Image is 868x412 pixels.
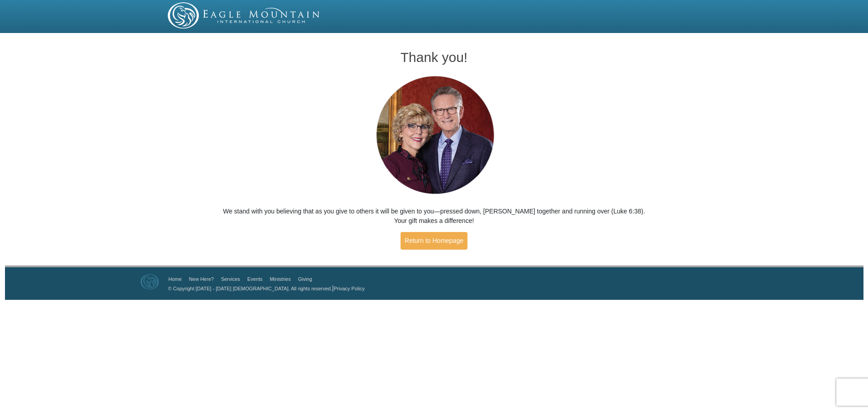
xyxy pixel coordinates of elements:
a: Ministries [270,276,291,282]
img: Pastors George and Terri Pearsons [368,73,501,198]
a: © Copyright [DATE] - [DATE] [DEMOGRAPHIC_DATA]. All rights reserved. [168,286,332,291]
a: Giving [298,276,312,282]
a: Return to Homepage [401,232,467,250]
p: | [165,284,365,293]
a: Services [221,276,240,282]
img: Eagle Mountain International Church [141,274,159,289]
a: New Here? [189,276,214,282]
h1: Thank you! [222,50,646,65]
img: EMIC [168,2,321,28]
a: Privacy Policy [334,286,364,291]
a: Events [247,276,263,282]
a: Home [169,276,182,282]
p: We stand with you believing that as you give to others it will be given to you—pressed down, [PER... [222,207,646,226]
